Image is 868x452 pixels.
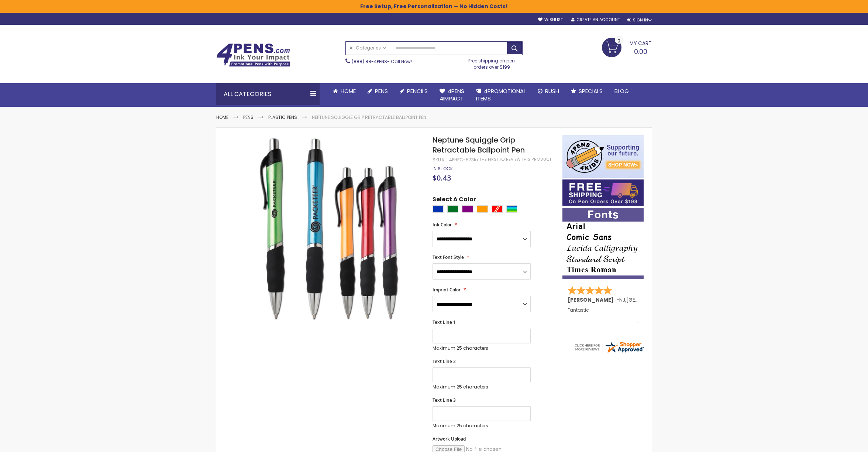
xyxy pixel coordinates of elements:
[349,45,386,51] span: All Categories
[312,114,426,120] li: Neptune Squiggle Grip Retractable Ballpoint Pen
[470,83,532,107] a: 4PROMOTIONALITEMS
[375,87,388,95] span: Pens
[602,38,652,56] a: 0.00 0
[634,47,647,56] span: 0.00
[433,345,531,351] p: Maximum 25 characters
[609,83,635,99] a: Blog
[231,134,423,326] img: Neptune Squiggle Grip Retractable Ballpoint Pen
[562,208,644,279] img: font-personalization-examples
[216,43,290,67] img: 4Pens Custom Pens and Promotional Products
[434,83,470,107] a: 4Pens4impact
[433,319,456,325] span: Text Line 1
[394,83,434,99] a: Pencils
[619,296,625,304] span: NJ
[216,114,228,120] a: Home
[562,135,644,178] img: 4pens 4 kids
[579,87,603,95] span: Specials
[341,87,356,95] span: Home
[568,296,616,304] span: [PERSON_NAME]
[440,87,464,102] span: 4Pens 4impact
[476,87,526,102] span: 4PROMOTIONAL ITEMS
[447,205,458,213] div: Green
[506,205,517,213] div: Assorted
[545,87,559,95] span: Rush
[407,87,428,95] span: Pencils
[616,296,681,304] span: - ,
[433,436,466,442] span: Artwork Upload
[216,83,320,105] div: All Categories
[433,157,446,163] strong: SKU
[433,287,461,293] span: Imprint Color
[433,166,453,172] div: Availability
[461,55,523,70] div: Free shipping on pen orders over $199
[346,42,390,54] a: All Categories
[617,37,620,44] span: 0
[562,179,644,206] img: Free shipping on orders over $199
[565,83,609,99] a: Specials
[352,58,412,65] span: - Call Now!
[362,83,394,99] a: Pens
[532,83,565,99] a: Rush
[538,17,563,23] a: Wishlist
[327,83,362,99] a: Home
[268,114,297,120] a: Plastic Pens
[573,349,644,355] a: 4pens.com certificate URL
[433,173,451,183] span: $0.43
[462,205,473,213] div: Purple
[433,358,456,364] span: Text Line 2
[573,340,644,354] img: 4pens.com widget logo
[807,432,868,452] iframe: Google Customer Reviews
[433,254,464,260] span: Text Font Style
[433,222,452,228] span: Ink Color
[614,87,629,95] span: Blog
[433,165,453,172] span: In stock
[433,397,456,403] span: Text Line 3
[433,205,444,213] div: Blue
[477,205,488,213] div: Orange
[433,135,525,155] span: Neptune Squiggle Grip Retractable Ballpoint Pen
[352,58,387,65] a: (888) 88-4PENS
[627,17,652,23] div: Sign In
[243,114,254,120] a: Pens
[474,157,551,162] a: Be the first to review this product
[626,296,681,304] span: [GEOGRAPHIC_DATA]
[449,157,474,163] div: 4PHPC-573
[571,17,620,23] a: Create an Account
[568,308,639,323] div: Fantastic
[433,195,476,205] span: Select A Color
[433,423,531,429] p: Maximum 25 characters
[433,384,531,390] p: Maximum 25 characters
